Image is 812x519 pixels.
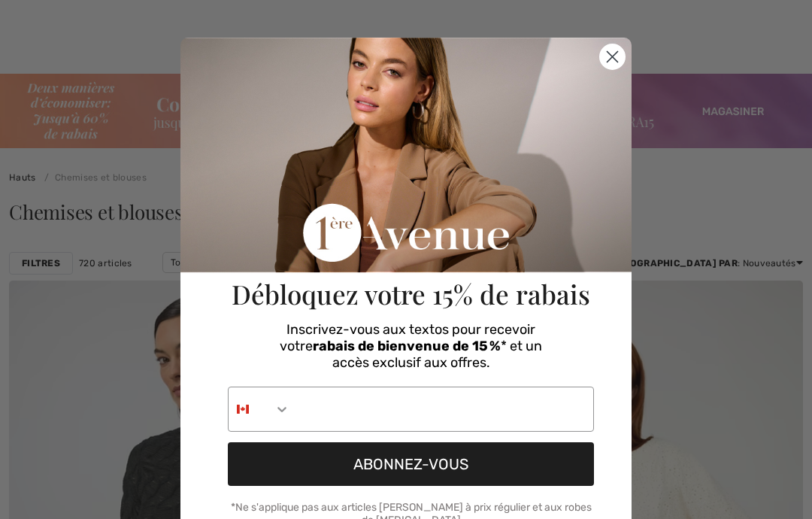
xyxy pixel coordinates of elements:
button: Search Countries [229,387,290,431]
img: Canada [237,403,249,415]
button: ABONNEZ-VOUS [228,442,594,486]
span: rabais de bienvenue de 15 % [313,338,501,354]
span: Inscrivez-vous aux textos pour recevoir votre * et un accès exclusif aux offres. [280,321,542,371]
button: Close dialog [599,44,626,70]
span: Débloquez votre 15% de rabais [232,276,590,311]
